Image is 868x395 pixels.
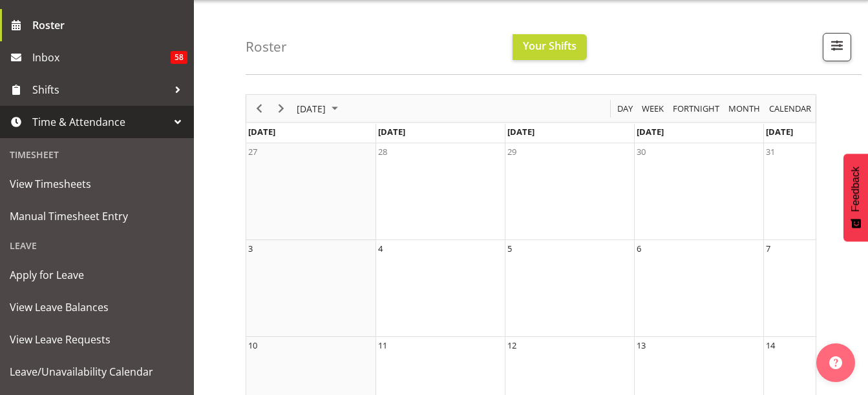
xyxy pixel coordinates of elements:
h4: Roster [246,39,287,54]
div: 6 [637,242,641,255]
div: Next [270,95,292,122]
a: View Timesheets [3,168,191,200]
button: Previous [251,101,268,117]
td: Monday, July 28, 2025 [376,143,505,240]
td: Wednesday, August 6, 2025 [634,240,763,337]
td: Sunday, July 27, 2025 [246,143,376,240]
button: Filter Shifts [823,33,851,61]
div: 7 [766,242,770,255]
span: Roster [32,15,187,35]
span: 58 [171,51,187,64]
span: [DATE] [766,126,793,137]
div: 27 [248,145,257,158]
a: Apply for Leave [3,259,191,291]
div: 13 [637,339,646,352]
button: Your Shifts [513,34,587,60]
a: Leave/Unavailability Calendar [3,356,191,388]
div: 14 [766,339,775,352]
div: 12 [507,339,516,352]
button: Timeline Month [726,101,763,117]
button: Month [767,101,814,117]
div: 30 [637,145,646,158]
a: Manual Timesheet Entry [3,200,191,232]
span: Inbox [32,48,171,67]
button: Fortnight [671,101,722,117]
span: Month [727,101,761,117]
img: help-xxl-2.png [829,356,842,369]
span: View Leave Balances [10,298,184,317]
div: 29 [507,145,516,158]
button: Timeline Day [615,101,635,117]
div: 5 [507,242,512,255]
button: Timeline Week [640,101,666,117]
span: [DATE] [295,101,327,117]
span: Shifts [32,80,168,99]
button: August 2025 [295,101,344,117]
button: Feedback - Show survey [843,154,868,241]
span: Leave/Unavailability Calendar [10,362,184,381]
div: 10 [248,339,257,352]
td: Tuesday, July 29, 2025 [505,143,634,240]
div: 3 [248,242,253,255]
div: 4 [378,242,383,255]
span: View Leave Requests [10,330,184,349]
a: View Leave Requests [3,323,191,356]
td: Sunday, August 3, 2025 [246,240,376,337]
span: calendar [768,101,812,117]
td: Wednesday, July 30, 2025 [634,143,763,240]
span: Day [616,101,634,117]
div: Previous [248,95,270,122]
div: 28 [378,145,387,158]
span: [DATE] [248,126,275,137]
div: Timesheet [3,141,191,168]
span: [DATE] [637,126,664,137]
span: Apply for Leave [10,265,184,285]
div: 31 [766,145,775,158]
div: 11 [378,339,387,352]
span: Feedback [850,167,862,212]
span: Manual Timesheet Entry [10,207,184,226]
span: View Timesheets [10,174,184,194]
div: Leave [3,232,191,259]
span: Fortnight [672,101,721,117]
td: Monday, August 4, 2025 [376,240,505,337]
span: [DATE] [507,126,535,137]
span: Your Shifts [523,39,577,53]
span: Time & Attendance [32,112,168,132]
button: Next [273,101,290,117]
span: [DATE] [378,126,405,137]
a: View Leave Balances [3,291,191,323]
span: Week [640,101,665,117]
td: Tuesday, August 5, 2025 [505,240,634,337]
